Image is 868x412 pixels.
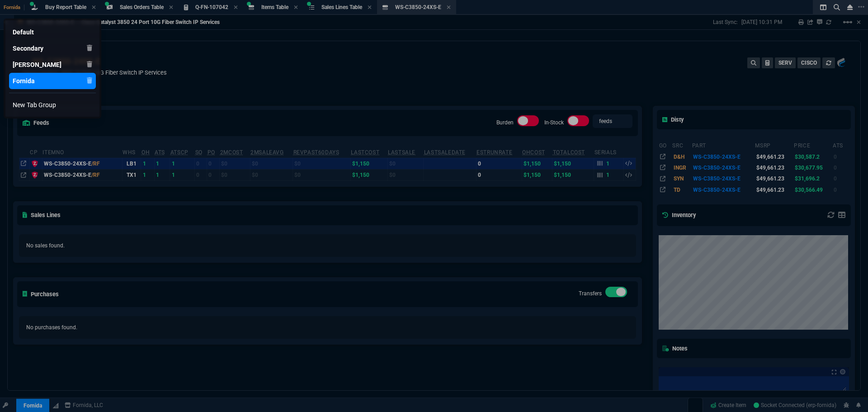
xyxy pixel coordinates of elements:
[9,40,96,57] a: Secondary
[9,57,96,73] a: Zayntek
[13,28,34,37] div: Default
[9,73,96,89] a: Fornida
[13,44,43,53] div: Secondary
[13,76,35,85] div: Fornida
[9,24,96,40] a: Default
[9,97,96,113] a: New
[13,60,61,69] div: [PERSON_NAME]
